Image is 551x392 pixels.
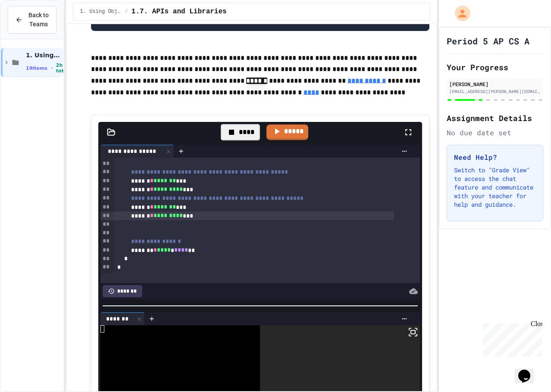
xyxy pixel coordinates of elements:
[26,51,62,59] span: 1. Using Objects and Methods
[446,3,473,23] div: My Account
[56,62,69,74] span: 2h total
[449,88,541,95] div: [EMAIL_ADDRESS][PERSON_NAME][DOMAIN_NAME]
[125,8,128,15] span: /
[28,11,49,29] span: Back to Teams
[454,166,536,209] p: Switch to "Grade View" to access the chat feature and communicate with your teacher for help and ...
[447,128,543,138] div: No due date set
[3,3,59,55] div: Chat with us now!Close
[449,80,541,88] div: [PERSON_NAME]
[515,358,542,383] iframe: chat widget
[447,112,543,124] h2: Assignment Details
[447,35,529,47] h1: Period 5 AP CS A
[131,6,227,17] span: 1.7. APIs and Libraries
[8,6,56,34] button: Back to Teams
[51,65,53,72] span: •
[26,65,47,71] span: 19 items
[454,152,536,162] h3: Need Help?
[80,8,122,15] span: 1. Using Objects and Methods
[447,61,543,73] h2: Your Progress
[479,320,542,357] iframe: chat widget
